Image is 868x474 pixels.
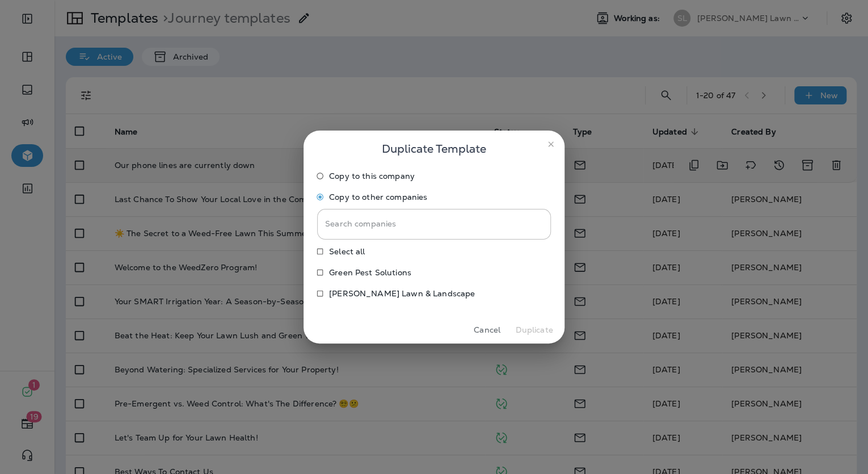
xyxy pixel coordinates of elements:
span: Select all [329,247,365,256]
button: close [542,135,560,153]
span: Copy to other companies [329,192,427,202]
p: [PERSON_NAME] Lawn & Landscape [329,289,475,298]
button: Cancel [466,321,508,339]
p: Green Pest Solutions [329,268,411,277]
span: Copy to this company [329,171,415,181]
span: Duplicate Template [382,140,486,158]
